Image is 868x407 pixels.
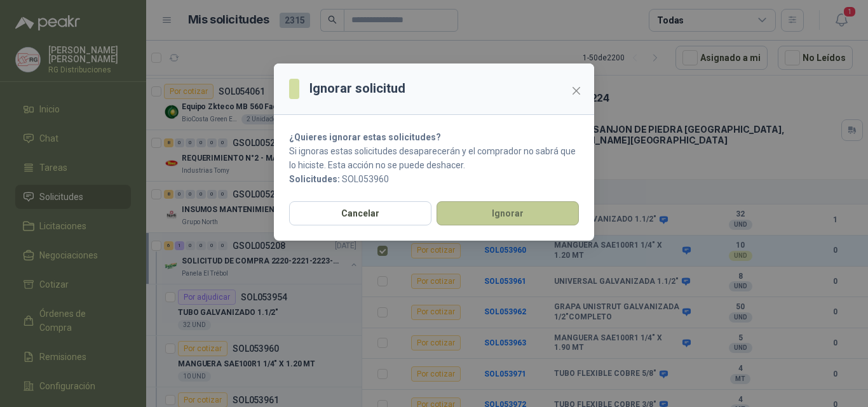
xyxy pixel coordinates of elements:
strong: ¿Quieres ignorar estas solicitudes? [289,132,441,142]
b: Solicitudes: [289,174,340,184]
p: Si ignoras estas solicitudes desaparecerán y el comprador no sabrá que lo hiciste. Esta acción no... [289,144,579,172]
button: Close [566,81,587,101]
button: Ignorar [437,201,579,225]
h3: Ignorar solicitud [309,79,405,98]
p: SOL053960 [289,172,579,186]
button: Cancelar [289,201,431,225]
span: close [571,86,581,96]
